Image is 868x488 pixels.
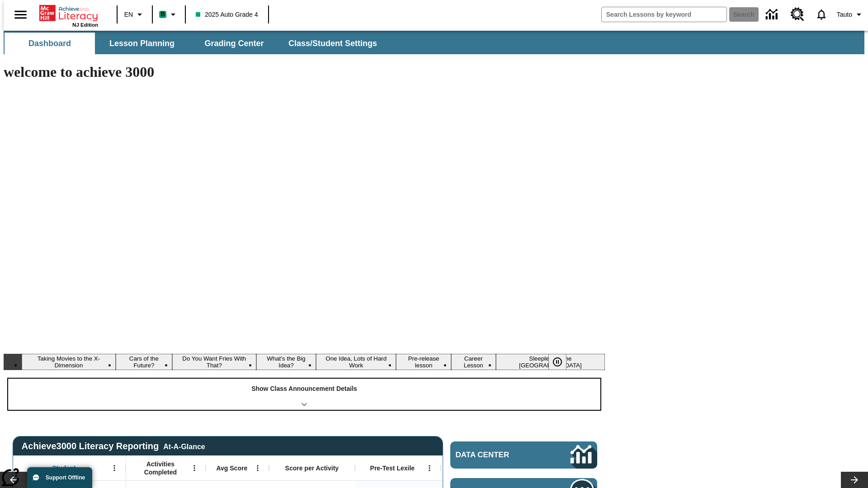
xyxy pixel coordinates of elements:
a: Resource Center, Will open in new tab [785,2,810,27]
div: Show Class Announcement Details [8,379,600,410]
h1: welcome to achieve 3000 [4,64,605,80]
button: Slide 6 Pre-release lesson [396,354,451,370]
a: Data Center [760,2,785,27]
button: Grading Center [189,33,279,54]
span: Score per Activity [285,464,339,472]
span: B [160,9,165,20]
button: Open Menu [251,461,264,475]
button: Boost Class color is mint green. Change class color [156,6,182,23]
div: Home [39,3,98,28]
button: Class/Student Settings [281,33,384,54]
button: Slide 1 Taking Movies to the X-Dimension [22,354,116,370]
button: Slide 4 What's the Big Idea? [256,354,316,370]
button: Open Menu [423,461,436,475]
button: Support Offline [27,467,92,488]
a: Home [39,4,98,22]
button: Lesson Planning [97,33,187,54]
button: Dashboard [5,33,95,54]
button: Slide 7 Career Lesson [451,354,496,370]
div: SubNavbar [4,31,864,54]
span: 2025 Auto Grade 4 [196,10,258,19]
button: Language: EN, Select a language [120,6,149,23]
button: Pause [548,354,566,370]
span: Student [52,464,75,472]
button: Open Menu [108,461,121,475]
button: Slide 8 Sleepless in the Animal Kingdom [496,354,605,370]
a: Data Center [450,441,597,469]
button: Slide 5 One Idea, Lots of Hard Work [316,354,396,370]
button: Slide 2 Cars of the Future? [116,354,172,370]
span: Avg Score [216,464,247,472]
span: Achieve3000 Literacy Reporting [22,441,205,451]
button: Open side menu [7,1,34,28]
p: Show Class Announcement Details [251,384,357,394]
div: At-A-Glance [163,441,205,451]
a: Notifications [810,3,833,26]
button: Lesson carousel, Next [841,472,868,488]
div: SubNavbar [4,33,385,54]
span: Support Offline [46,474,85,481]
button: Open Menu [188,461,201,475]
span: EN [124,10,133,19]
div: Pause [548,354,576,370]
span: Activities Completed [131,460,190,476]
button: Profile/Settings [833,6,868,23]
input: search field [602,7,726,22]
span: Pre-Test Lexile [370,464,415,472]
span: NJ Edition [72,22,98,28]
button: Slide 3 Do You Want Fries With That? [172,354,256,370]
span: Data Center [456,450,540,460]
span: Tauto [837,10,852,19]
